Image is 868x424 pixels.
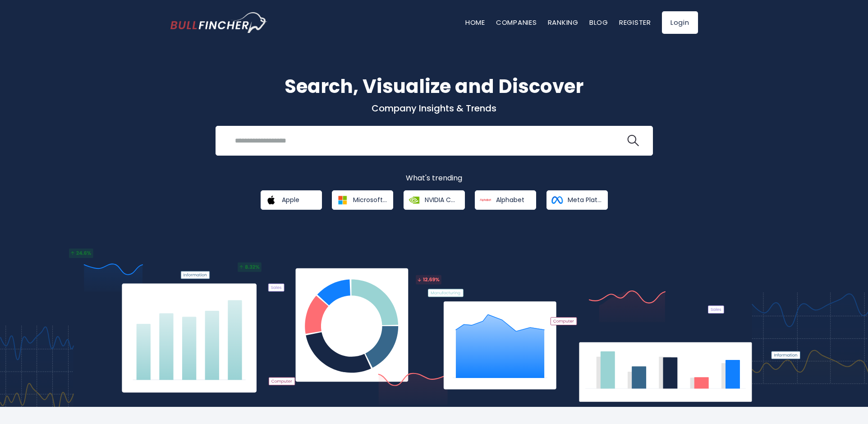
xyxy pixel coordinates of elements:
[619,18,651,27] a: Register
[404,190,465,210] a: NVIDIA Corporation
[589,18,608,27] a: Blog
[475,190,536,210] a: Alphabet
[568,196,602,204] span: Meta Platforms
[496,18,537,27] a: Companies
[496,196,524,204] span: Alphabet
[332,190,393,210] a: Microsoft Corporation
[425,196,459,204] span: NVIDIA Corporation
[170,174,698,183] p: What's trending
[662,11,698,34] a: Login
[282,196,299,204] span: Apple
[548,18,579,27] a: Ranking
[170,12,267,33] img: bullfincher logo
[170,102,698,114] p: Company Insights & Trends
[465,18,485,27] a: Home
[170,12,267,33] a: Go to homepage
[261,190,322,210] a: Apple
[627,135,639,147] img: search icon
[353,196,387,204] span: Microsoft Corporation
[170,72,698,101] h1: Search, Visualize and Discover
[547,190,608,210] a: Meta Platforms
